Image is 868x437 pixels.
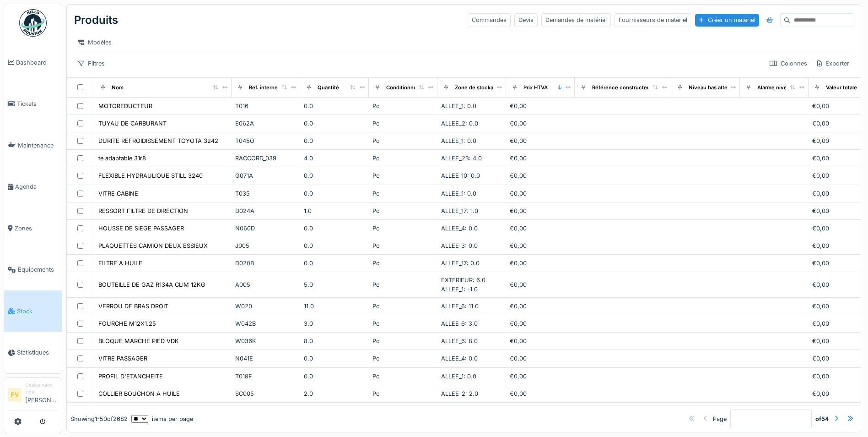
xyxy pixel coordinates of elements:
span: EXTERIEUR: 6.0 [441,277,485,284]
div: Page [713,414,727,423]
a: Agenda [4,166,62,208]
span: ALLEE_6: 8.0 [441,338,478,344]
div: 3.0 [304,319,365,328]
div: Pc [372,207,434,215]
div: Créer un matériel [695,14,759,26]
div: FOURCHE M12X1.25 [98,319,156,328]
div: 0.0 [304,171,365,180]
div: €0,00 [510,319,571,328]
div: €0,00 [510,372,571,381]
div: RACCORD_039 [235,154,297,163]
span: ALLEE_17: 0.0 [441,260,480,267]
div: 0.0 [304,137,365,145]
strong: of 54 [815,414,829,423]
div: 4.0 [304,154,365,163]
div: PROFIL D'ETANCHEITE [98,372,163,381]
span: ALLEE_17: 1.0 [441,208,478,214]
a: Statistiques [4,332,62,374]
div: E062A [235,119,297,128]
div: €0,00 [510,280,571,289]
div: Pc [372,119,434,128]
div: Ref. interne [249,84,278,92]
div: 0.0 [304,102,365,110]
span: ALLEE_4: 0.0 [441,225,478,232]
div: PLAQUETTES CAMION DEUX ESSIEUX [98,241,208,250]
div: VERROU DE BRAS DROIT [98,302,168,311]
span: ALLEE_23: 4.0 [441,155,482,162]
div: Pc [372,224,434,233]
div: Valeur totale [826,84,857,92]
div: Pc [372,137,434,145]
div: Gestionnaire local [25,382,58,396]
div: T016 [235,102,297,110]
div: 8.0 [304,337,365,345]
div: Pc [372,372,434,381]
div: Pc [372,154,434,163]
a: Maintenance [4,125,62,166]
div: Pc [372,259,434,268]
div: N041E [235,354,297,363]
span: ALLEE_1: 0.0 [441,103,476,109]
div: Prix HTVA [523,84,548,92]
div: TUYAU DE CARBURANT [98,119,167,128]
div: Niveau bas atteint ? [689,84,738,92]
div: T035 [235,189,297,198]
a: FV Gestionnaire local[PERSON_NAME] [8,382,58,410]
div: €0,00 [510,154,571,163]
div: DURITE REFROIDISSEMENT TOYOTA 3242 [98,137,218,145]
div: BLOQUE MARCHE PIED VDK [98,337,179,345]
span: ALLEE_1: 0.0 [441,373,476,380]
div: Pc [372,171,434,180]
div: €0,00 [510,171,571,180]
span: Équipements [18,265,58,274]
div: €0,00 [510,389,571,398]
div: €0,00 [510,189,571,198]
a: Dashboard [4,42,62,83]
a: Zones [4,208,62,249]
div: 0.0 [304,119,365,128]
div: 0.0 [304,224,365,233]
div: G071A [235,171,297,180]
span: Agenda [15,182,58,191]
div: te adaptable 31r8 [98,154,146,163]
span: ALLEE_1: -1.0 [441,286,478,293]
div: Pc [372,102,434,110]
span: Stock [17,307,58,316]
div: €0,00 [510,337,571,345]
span: Zones [15,224,58,233]
div: Pc [372,302,434,311]
div: Pc [372,354,434,363]
div: RESSORT FILTRE DE DIRECTION [98,207,188,215]
div: Pc [372,319,434,328]
div: 2.0 [304,389,365,398]
span: Maintenance [18,141,58,150]
span: ALLEE_6: 11.0 [441,303,479,310]
div: VITRE PASSAGER [98,354,147,363]
div: €0,00 [510,207,571,215]
div: Pc [372,241,434,250]
div: Référence constructeur [592,84,652,92]
div: Showing 1 - 50 of 2682 [70,414,128,423]
div: W020 [235,302,297,311]
div: SC005 [235,389,297,398]
div: 5.0 [304,280,365,289]
div: Exporter [813,57,853,70]
span: ALLEE_1: 0.0 [441,190,476,197]
div: 0.0 [304,372,365,381]
div: W042B [235,319,297,328]
div: items per page [131,414,193,423]
div: Colonnes [766,57,811,70]
div: €0,00 [510,354,571,363]
span: Tickets [17,99,58,108]
div: MOTOREDUCTEUR [98,102,152,110]
span: ALLEE_3: 0.0 [441,242,478,249]
div: €0,00 [510,224,571,233]
div: Filtres [74,57,109,70]
div: A005 [235,280,297,289]
a: Équipements [4,249,62,291]
a: Stock [4,290,62,332]
div: Pc [372,337,434,345]
div: VITRE CABINE [98,189,138,198]
div: Conditionnement [386,84,430,92]
div: Pc [372,189,434,198]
